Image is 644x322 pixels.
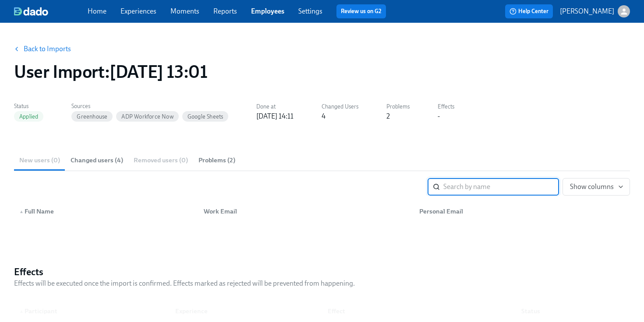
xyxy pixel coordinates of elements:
a: Settings [298,7,322,15]
div: Work Email [197,203,413,220]
span: ▲ [19,210,24,214]
span: Problems (2) [198,155,235,165]
span: Greenhouse [71,113,113,120]
p: Effects will be executed once the import is confirmed. Effects marked as rejected will be prevent... [14,279,355,288]
button: Back to Imports [9,40,77,58]
div: 4 [322,112,326,121]
img: dado [14,7,48,16]
h4: Effects [14,266,355,279]
label: Status [14,101,43,111]
a: Home [88,7,106,15]
p: [PERSON_NAME] [560,7,614,16]
span: Help Center [510,7,548,16]
a: Moments [170,7,199,15]
div: Personal Email [416,206,628,217]
span: Show columns [570,182,623,191]
a: Review us on G2 [341,7,382,16]
div: [DATE] 14:11 [256,112,294,121]
div: - [438,112,440,121]
a: Reports [213,7,237,15]
label: Done at [256,102,294,112]
div: Work Email [200,206,413,217]
span: Changed users (4) [71,155,123,165]
button: Review us on G2 [336,4,386,18]
label: Sources [71,101,228,111]
span: Applied [14,113,43,120]
label: Changed Users [322,102,358,112]
a: Employees [251,7,284,15]
input: Search by name [443,178,559,196]
button: [PERSON_NAME] [560,5,630,17]
a: Experiences [120,7,156,15]
a: dado [14,7,88,16]
button: Show columns [563,178,630,196]
a: Back to Imports [24,45,71,53]
h1: User Import : [DATE] 13:01 [14,61,207,82]
label: Effects [438,102,454,112]
div: Personal Email [412,203,628,220]
label: Problems [386,102,410,112]
span: ADP Workforce Now [116,113,178,120]
button: Help Center [505,4,553,18]
span: Google Sheets [182,113,229,120]
div: 2 [386,112,390,121]
div: ▲Full Name [16,203,197,220]
div: Full Name [16,206,197,217]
